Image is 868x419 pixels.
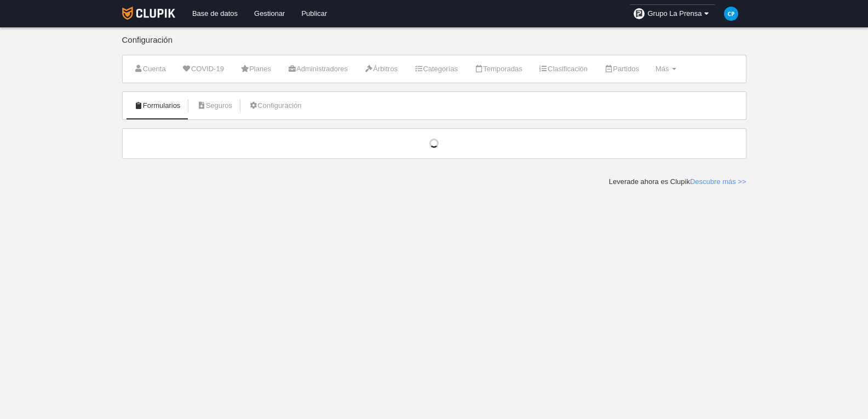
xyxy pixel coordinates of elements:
[134,139,735,148] div: Cargando
[191,97,238,114] a: Seguros
[408,61,464,77] a: Categorías
[128,61,172,77] a: Cuenta
[690,177,746,186] a: Descubre más >>
[358,61,404,77] a: Árbitros
[122,36,746,55] div: Configuración
[598,61,645,77] a: Partidos
[176,61,230,77] a: COVID-19
[609,177,746,187] div: Leverade ahora es Clupik
[468,61,528,77] a: Temporadas
[634,8,645,19] img: OakgMWVUclks.30x30.jpg
[243,97,307,114] a: Configuración
[724,7,738,21] img: c2l6ZT0zMHgzMCZmcz05JnRleHQ9Q1AmYmc9MDM5YmU1.png
[629,4,715,23] a: Grupo La Prensa
[533,61,594,77] a: Clasificación
[122,7,175,20] img: Clupik
[649,61,682,77] a: Más
[656,65,669,73] span: Más
[128,97,187,114] a: Formularios
[234,61,277,77] a: Planes
[281,61,354,77] a: Administradores
[647,8,702,19] span: Grupo La Prensa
